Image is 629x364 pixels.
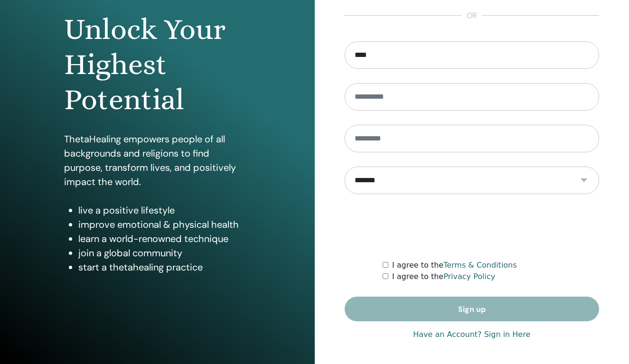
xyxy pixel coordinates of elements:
p: ThetaHealing empowers people of all backgrounds and religions to find purpose, transform lives, a... [64,132,250,189]
iframe: reCAPTCHA [400,208,544,245]
li: live a positive lifestyle [78,203,250,217]
li: join a global community [78,246,250,260]
li: improve emotional & physical health [78,217,250,232]
label: I agree to the [392,271,495,282]
li: start a thetahealing practice [78,260,250,274]
span: or [462,10,482,21]
a: Have an Account? Sign in Here [413,329,530,340]
h1: Unlock Your Highest Potential [64,12,250,118]
label: I agree to the [392,260,517,271]
li: learn a world-renowned technique [78,232,250,246]
a: Terms & Conditions [443,261,516,270]
a: Privacy Policy [443,272,495,281]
